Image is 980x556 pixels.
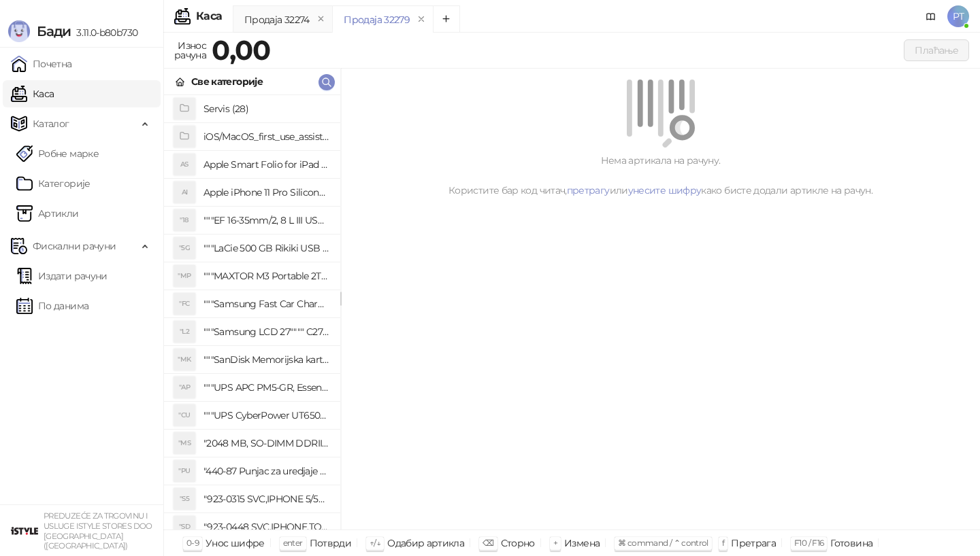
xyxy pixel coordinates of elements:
[16,200,79,227] a: ArtikliАртикли
[206,534,265,552] div: Унос шифре
[203,460,329,482] h4: "440-87 Punjac za uredjaje sa micro USB portom 4/1, Stand."
[33,232,116,260] span: Фискални рачуни
[203,98,329,120] h4: Servis (28)
[904,39,969,61] button: Плаћање
[203,488,329,510] h4: "923-0315 SVC,IPHONE 5/5S BATTERY REMOVAL TRAY Držač za iPhone sa kojim se otvara display
[203,432,329,454] h4: "2048 MB, SO-DIMM DDRII, 667 MHz, Napajanje 1,8 0,1 V, Latencija CL5"
[244,12,310,27] div: Продаја 32274
[501,534,535,552] div: Сторно
[203,154,329,175] h4: Apple Smart Folio for iPad mini (A17 Pro) - Sage
[433,5,460,33] button: Add tab
[203,181,329,203] h4: Apple iPhone 11 Pro Silicone Case - Black
[731,534,776,552] div: Претрага
[794,538,823,548] span: F10 / F16
[16,140,99,167] a: Робне марке
[203,209,329,231] h4: """EF 16-35mm/2, 8 L III USM"""
[16,292,88,319] a: По данима
[71,27,137,39] span: 3.11.0-b80b730
[174,349,195,370] div: "MK
[171,37,209,64] div: Износ рачуна
[310,534,352,552] div: Потврди
[174,181,195,203] div: AI
[370,538,380,548] span: ↑/↓
[628,184,702,196] a: унесите шифру
[412,14,430,25] button: remove
[203,377,329,398] h4: """UPS APC PM5-GR, Essential Surge Arrest,5 utic_nica"""
[203,516,329,538] h4: "923-0448 SVC,IPHONE,TOURQUE DRIVER KIT .65KGF- CM Šrafciger "
[11,517,38,544] img: 64x64-companyLogo-77b92cf4-9946-4f36-9751-bf7bb5fd2c7d.png
[191,74,263,89] div: Све категорије
[196,11,222,22] div: Каса
[174,154,195,175] div: AS
[203,293,329,315] h4: """Samsung Fast Car Charge Adapter, brzi auto punja_, boja crna"""
[203,321,329,343] h4: """Samsung LCD 27"""" C27F390FHUXEN"""
[174,209,195,231] div: "18
[357,153,964,198] div: Нема артикала на рачуну. Користите бар код читач, или како бисте додали артикле на рачун.
[164,95,340,529] div: grid
[203,126,329,147] h4: iOS/MacOS_first_use_assistance (4)
[16,170,91,197] a: Категорије
[553,538,557,548] span: +
[483,538,493,548] span: ⌫
[312,14,330,25] button: remove
[618,538,708,548] span: ⌘ command / ⌃ control
[387,534,464,552] div: Одабир артикла
[186,538,199,548] span: 0-9
[203,404,329,426] h4: """UPS CyberPower UT650EG, 650VA/360W , line-int., s_uko, desktop"""
[174,377,195,398] div: "AP
[203,265,329,287] h4: """MAXTOR M3 Portable 2TB 2.5"""" crni eksterni hard disk HX-M201TCB/GM"""
[174,237,195,259] div: "5G
[11,80,54,107] a: Каса
[16,262,108,290] a: Издати рачуни
[37,23,71,39] span: Бади
[174,488,195,510] div: "S5
[947,5,969,27] span: PT
[174,404,195,426] div: "CU
[212,33,270,67] strong: 0,00
[830,534,872,552] div: Готовина
[174,460,195,482] div: "PU
[567,184,610,196] a: претрагу
[920,5,942,27] a: Документација
[174,432,195,454] div: "MS
[11,50,72,77] a: Почетна
[33,110,69,137] span: Каталог
[283,538,303,548] span: enter
[174,321,195,343] div: "L2
[44,511,152,551] small: PREDUZEĆE ZA TRGOVINU I USLUGE ISTYLE STORES DOO [GEOGRAPHIC_DATA] ([GEOGRAPHIC_DATA])
[564,534,600,552] div: Измена
[203,237,329,259] h4: """LaCie 500 GB Rikiki USB 3.0 / Ultra Compact & Resistant aluminum / USB 3.0 / 2.5"""""""
[722,538,724,548] span: f
[203,349,329,370] h4: """SanDisk Memorijska kartica 256GB microSDXC sa SD adapterom SDSQXA1-256G-GN6MA - Extreme PLUS, ...
[174,516,195,538] div: "SD
[8,20,30,42] img: Logo
[344,12,410,27] div: Продаја 32279
[174,265,195,287] div: "MP
[174,293,195,315] div: "FC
